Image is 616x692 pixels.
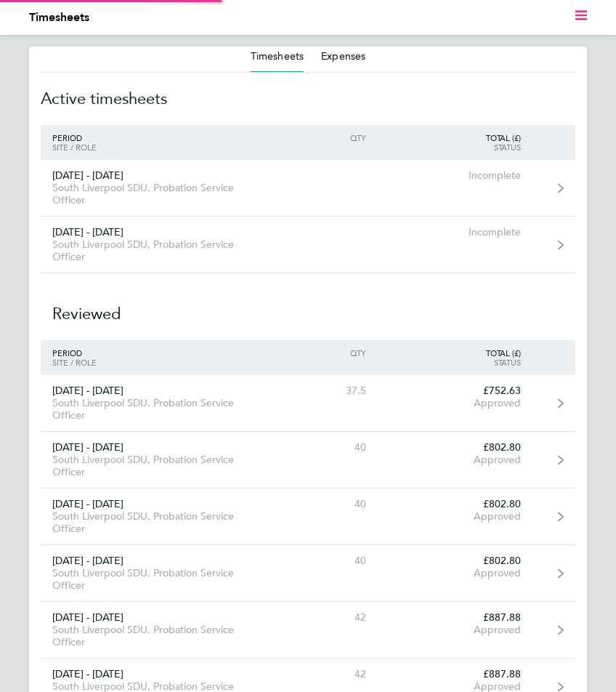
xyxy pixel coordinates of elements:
[378,397,532,409] div: Approved
[41,498,276,510] div: [DATE] - [DATE]
[41,73,575,125] h2: Active timesheets
[378,668,532,680] div: £887.88
[378,358,532,367] div: Status
[378,498,532,510] div: £802.80
[378,624,532,636] div: Approved
[41,441,276,454] div: [DATE] - [DATE]
[41,611,276,624] div: [DATE] - [DATE]
[378,169,532,182] div: Incomplete
[41,454,276,478] div: South Liverpool SDU, Probation Service Officer
[276,348,378,358] div: Qty
[378,133,532,142] div: Total (£)
[276,555,378,567] div: 40
[251,49,304,64] button: Timesheets
[276,668,378,680] div: 42
[378,454,532,466] div: Approved
[378,567,532,579] div: Approved
[52,132,82,143] span: Period
[41,169,276,182] div: [DATE] - [DATE]
[276,611,378,624] div: 42
[41,142,276,152] div: Site / Role
[378,611,532,624] div: £887.88
[41,358,276,367] div: Site / Role
[41,397,276,422] div: South Liverpool SDU, Probation Service Officer
[41,567,276,592] div: South Liverpool SDU, Probation Service Officer
[378,348,532,358] div: Total (£)
[41,226,276,238] div: [DATE] - [DATE]
[41,510,276,535] div: South Liverpool SDU, Probation Service Officer
[41,432,575,488] a: [DATE] - [DATE]South Liverpool SDU, Probation Service Officer40£802.80Approved
[378,385,532,397] div: £752.63
[276,498,378,510] div: 40
[378,142,532,152] div: Status
[41,555,276,567] div: [DATE] - [DATE]
[41,375,575,432] a: [DATE] - [DATE]South Liverpool SDU, Probation Service Officer37.5£752.63Approved
[52,347,82,358] span: Period
[378,226,532,238] div: Incomplete
[378,441,532,454] div: £802.80
[378,555,532,567] div: £802.80
[41,385,276,397] div: [DATE] - [DATE]
[41,217,575,273] a: [DATE] - [DATE]South Liverpool SDU, Probation Service OfficerIncomplete
[41,624,276,648] div: South Liverpool SDU, Probation Service Officer
[41,488,575,545] a: [DATE] - [DATE]South Liverpool SDU, Probation Service Officer40£802.80Approved
[41,238,276,263] div: South Liverpool SDU, Probation Service Officer
[41,160,575,217] a: [DATE] - [DATE]South Liverpool SDU, Probation Service OfficerIncomplete
[41,668,276,680] div: [DATE] - [DATE]
[276,385,378,397] div: 37.5
[321,49,365,64] button: Expenses
[378,510,532,523] div: Approved
[41,182,276,206] div: South Liverpool SDU, Probation Service Officer
[41,273,575,340] h2: Reviewed
[41,602,575,659] a: [DATE] - [DATE]South Liverpool SDU, Probation Service Officer42£887.88Approved
[29,9,89,26] li: Timesheets
[276,133,378,142] div: Qty
[276,441,378,454] div: 40
[41,545,575,602] a: [DATE] - [DATE]South Liverpool SDU, Probation Service Officer40£802.80Approved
